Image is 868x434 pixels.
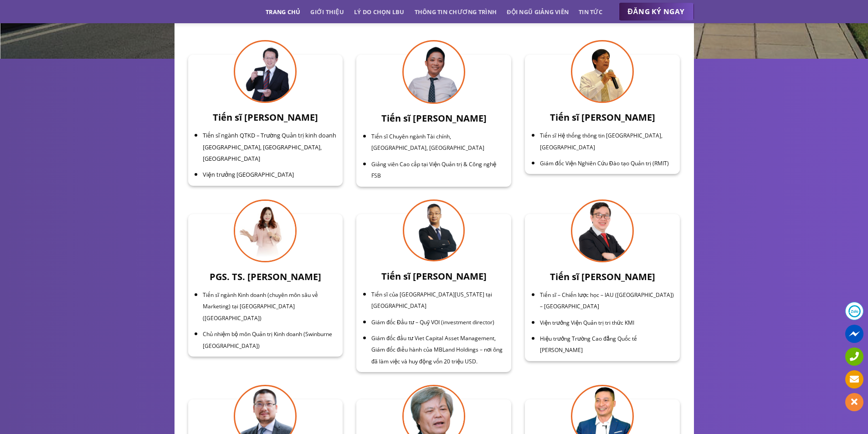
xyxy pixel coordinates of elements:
[579,4,602,20] a: Tin tức
[540,159,668,167] span: Giám đốc Viện Nghiên Cứu Đào tạo Quản trị (RMIT)
[371,318,494,326] span: Giám đốc Đầu tư – Quỹ VOI (investment director)
[540,132,663,151] span: Tiến sĩ Hệ thống thông tin [GEOGRAPHIC_DATA], [GEOGRAPHIC_DATA]
[203,131,336,163] span: Tiến sĩ ngành QTKD – Trường Quản trị kinh doanh [GEOGRAPHIC_DATA], [GEOGRAPHIC_DATA], [GEOGRAPHIC...
[310,4,344,20] a: Giới thiệu
[203,170,294,179] span: Viện trưởng [GEOGRAPHIC_DATA]
[530,110,674,125] h3: Tiến sĩ [PERSON_NAME]
[381,270,487,282] span: Tiến sĩ [PERSON_NAME]
[371,291,492,310] span: Tiến sĩ của [GEOGRAPHIC_DATA][US_STATE] tại [GEOGRAPHIC_DATA]
[628,6,685,17] span: ĐĂNG KÝ NGAY
[507,4,569,20] a: Đội ngũ giảng viên
[203,291,318,322] span: Tiến sĩ ngành Kinh doanh (chuyên môn sâu về Marketing) tại [GEOGRAPHIC_DATA] ([GEOGRAPHIC_DATA])
[213,111,318,123] b: Tiến sĩ [PERSON_NAME]
[194,270,338,284] h3: PGS. TS. [PERSON_NAME]
[371,160,496,180] span: Giảng viên Cao cấp tại Viện Quản trị & Công nghệ FSB
[371,133,484,152] span: Tiến sĩ Chuyên ngành Tài chính, [GEOGRAPHIC_DATA], [GEOGRAPHIC_DATA]
[371,334,502,365] span: Giám đốc đầu tư Viet Capital Asset Management, Giám đốc điều hành của MBLand Holdings – nơi ông đ...
[540,291,674,311] span: Tiến sĩ – Chiến lược học – IAU ([GEOGRAPHIC_DATA]) – [GEOGRAPHIC_DATA]
[540,335,637,354] span: Hiệu trưởng Trường Cao đẳng Quốc tế [PERSON_NAME]
[550,271,655,283] span: Tiến sĩ [PERSON_NAME]
[362,111,506,126] h3: Tiến sĩ [PERSON_NAME]
[415,4,497,20] a: Thông tin chương trình
[266,4,300,20] a: Trang chủ
[619,3,694,21] a: ĐĂNG KÝ NGAY
[354,4,405,20] a: Lý do chọn LBU
[203,330,332,350] span: Chủ nhiệm bộ môn Quản trị Kinh doanh (Swinburne [GEOGRAPHIC_DATA])
[540,319,634,327] span: Viện trưởng Viện Quản trị tri thức KMI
